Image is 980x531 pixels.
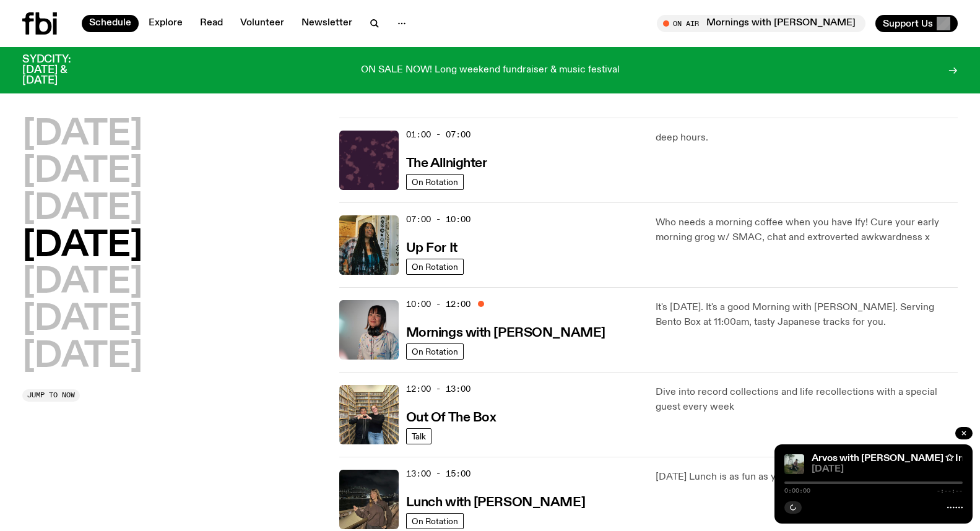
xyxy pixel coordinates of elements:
[22,340,142,374] button: [DATE]
[883,18,933,29] span: Support Us
[22,229,142,264] button: [DATE]
[784,488,810,494] span: 0:00:00
[406,259,464,275] a: On Rotation
[141,15,190,32] a: Explore
[412,516,458,525] span: On Rotation
[22,303,142,337] button: [DATE]
[233,15,292,32] a: Volunteer
[406,324,605,340] a: Mornings with [PERSON_NAME]
[22,192,142,227] button: [DATE]
[657,15,865,32] button: On AirMornings with [PERSON_NAME]
[406,468,470,480] span: 13:00 - 15:00
[406,327,605,340] h3: Mornings with [PERSON_NAME]
[412,347,458,356] span: On Rotation
[656,131,958,145] p: deep hours.
[22,54,102,86] h3: SYDCITY: [DATE] & [DATE]
[193,15,230,32] a: Read
[339,385,399,444] img: Matt and Kate stand in the music library and make a heart shape with one hand each.
[22,265,142,300] button: [DATE]
[656,470,958,485] p: [DATE] Lunch is as fun as you are
[406,298,470,310] span: 10:00 - 12:00
[406,513,464,529] a: On Rotation
[406,409,497,425] a: Out Of The Box
[406,155,487,170] a: The Allnighter
[406,428,431,444] a: Talk
[875,15,958,32] button: Support Us
[406,157,487,170] h3: The Allnighter
[339,470,399,529] img: Izzy Page stands above looking down at Opera Bar. She poses in front of the Harbour Bridge in the...
[406,129,470,140] span: 01:00 - 07:00
[82,15,139,32] a: Schedule
[656,385,958,415] p: Dive into record collections and life recollections with a special guest every week
[406,214,470,225] span: 07:00 - 10:00
[406,412,497,425] h3: Out Of The Box
[784,454,804,474] img: Rich Brian sits on playground equipment pensively, feeling ethereal in a misty setting
[27,392,75,399] span: Jump to now
[412,431,426,441] span: Talk
[406,494,585,509] a: Lunch with [PERSON_NAME]
[294,15,360,32] a: Newsletter
[22,389,80,402] button: Jump to now
[412,262,458,271] span: On Rotation
[406,383,470,395] span: 12:00 - 13:00
[22,155,142,189] button: [DATE]
[406,174,464,190] a: On Rotation
[339,215,399,275] img: Ify - a Brown Skin girl with black braided twists, looking up to the side with her tongue stickin...
[406,496,585,509] h3: Lunch with [PERSON_NAME]
[22,118,142,152] button: [DATE]
[812,465,963,474] span: [DATE]
[406,343,464,360] a: On Rotation
[937,488,963,494] span: -:--:--
[412,177,458,186] span: On Rotation
[406,240,457,255] a: Up For It
[656,300,958,330] p: It's [DATE]. It's a good Morning with [PERSON_NAME]. Serving Bento Box at 11:00am, tasty Japanese...
[339,300,399,360] img: Kana Frazer is smiling at the camera with her head tilted slightly to her left. She wears big bla...
[656,215,958,245] p: Who needs a morning coffee when you have Ify! Cure your early morning grog w/ SMAC, chat and extr...
[406,242,457,255] h3: Up For It
[361,65,620,76] p: ON SALE NOW! Long weekend fundraiser & music festival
